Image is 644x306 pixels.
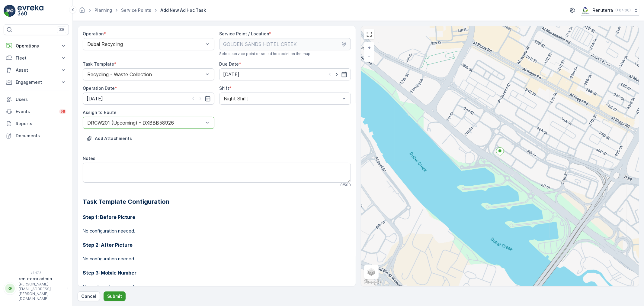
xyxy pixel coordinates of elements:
a: Homepage [79,9,85,14]
p: Operations [16,43,57,49]
label: Operation [83,31,104,36]
a: Open this area in Google Maps (opens a new window) [363,278,383,286]
input: GOLDEN SANDS HOTEL CREEK [219,38,351,50]
p: 99 [60,109,65,114]
label: Operation Date [83,86,115,91]
h3: Step 1: Before Picture [83,213,351,221]
p: ⌘B [59,27,65,32]
a: Documents [4,130,69,142]
a: Service Points [121,8,151,13]
a: View Fullscreen [365,30,374,39]
button: Upload File [83,134,136,143]
img: logo [4,5,16,17]
p: Events [16,109,56,115]
h3: Step 2: After Picture [83,241,351,249]
input: dd/mm/yyyy [219,68,351,80]
p: Renuterra [593,7,613,13]
button: Submit [104,291,126,301]
button: Operations [4,40,69,52]
img: Screenshot_2024-07-26_at_13.33.01.png [581,7,590,14]
a: Planning [95,8,112,13]
label: Due Date [219,61,239,67]
p: Documents [16,133,66,139]
p: No configuration needed. [83,228,351,234]
button: RRrenuterra.admin[PERSON_NAME][EMAIL_ADDRESS][PERSON_NAME][DOMAIN_NAME] [4,276,69,301]
span: Add New Ad Hoc Task [159,7,207,13]
a: Layers [365,265,378,278]
a: Zoom Out [365,52,374,61]
p: Engagement [16,79,57,85]
h3: Step 3: Mobile Number [83,269,351,276]
a: Zoom In [365,43,374,52]
button: Fleet [4,52,69,64]
p: 0 / 500 [340,183,351,187]
div: RR [5,284,15,293]
button: Cancel [78,291,100,301]
img: Google [363,278,383,286]
p: [PERSON_NAME][EMAIL_ADDRESS][PERSON_NAME][DOMAIN_NAME] [19,282,64,301]
span: + [368,45,371,50]
a: Users [4,93,69,106]
a: Reports [4,118,69,130]
span: Select service point or set ad hoc point on the map. [219,51,311,56]
label: Shift [219,86,229,91]
p: Fleet [16,55,57,61]
p: renuterra.admin [19,276,64,282]
label: Task Template [83,61,114,67]
p: No configuration needed. [83,256,351,262]
p: ( +04:00 ) [615,8,631,13]
label: Notes [83,156,95,161]
h2: Task Template Configuration [83,197,351,206]
p: Submit [107,293,122,299]
label: Service Point / Location [219,31,269,36]
a: Events99 [4,106,69,118]
p: Asset [16,67,57,73]
p: Users [16,96,66,103]
img: logo_light-DOdMpM7g.png [18,5,43,17]
p: Add Attachments [95,135,132,142]
button: Renuterra(+04:00) [581,5,639,16]
button: Asset [4,64,69,76]
input: dd/mm/yyyy [83,93,214,105]
p: Reports [16,121,66,127]
button: Engagement [4,76,69,88]
span: − [368,54,371,59]
p: Cancel [81,293,96,299]
p: No configuration needed. [83,284,351,290]
label: Assign to Route [83,110,117,115]
span: v 1.47.3 [4,271,69,275]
